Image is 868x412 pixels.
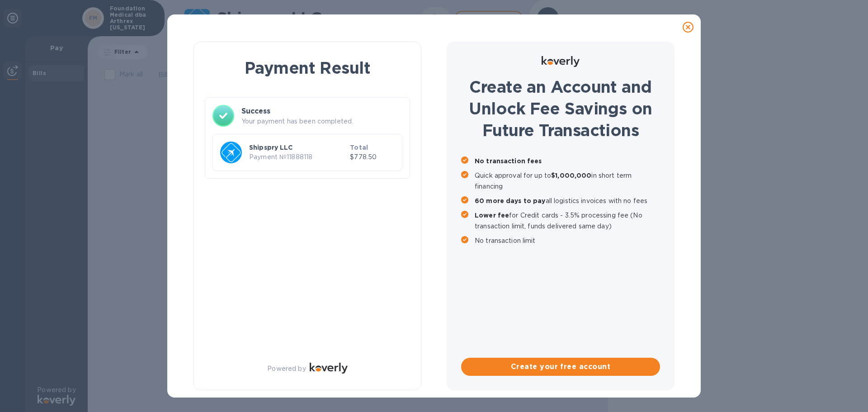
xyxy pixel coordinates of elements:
[461,358,660,376] button: Create your free account
[241,106,402,117] h3: Success
[208,57,406,79] h1: Payment Result
[249,143,346,152] p: Shipspry LLC
[461,76,660,141] h1: Create an Account and Unlock Fee Savings on Future Transactions
[350,152,395,162] p: $778.50
[350,144,368,151] b: Total
[475,197,546,204] b: 60 more days to pay
[551,172,591,179] b: $1,000,000
[542,56,580,67] img: Logo
[475,157,542,165] b: No transaction fees
[249,152,346,162] p: Payment № 11888118
[310,363,348,374] img: Logo
[475,212,509,219] b: Lower fee
[475,170,660,192] p: Quick approval for up to in short term financing
[468,361,653,372] span: Create your free account
[267,364,306,374] p: Powered by
[241,117,402,126] p: Your payment has been completed.
[475,195,660,206] p: all logistics invoices with no fees
[475,210,660,232] p: for Credit cards - 3.5% processing fee (No transaction limit, funds delivered same day)
[475,235,660,246] p: No transaction limit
